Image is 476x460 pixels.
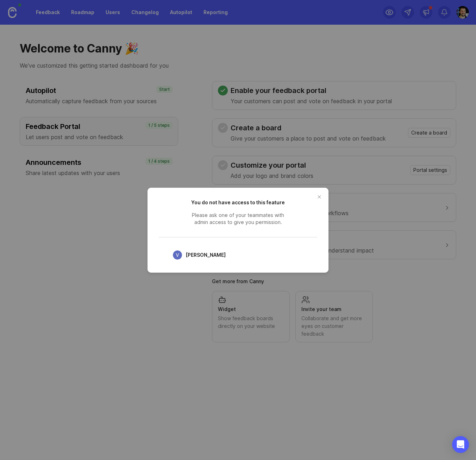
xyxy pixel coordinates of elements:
h2: You do not have access to this feature [185,199,291,206]
span: Please ask one of your teammates with admin access to give you permission. [185,212,291,226]
span: [PERSON_NAME] [186,251,226,259]
a: Vasyl Lagutin[PERSON_NAME] [170,249,234,261]
button: close button [314,191,325,203]
div: Open Intercom Messenger [452,436,469,453]
img: Vasyl Lagutin [173,250,182,260]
